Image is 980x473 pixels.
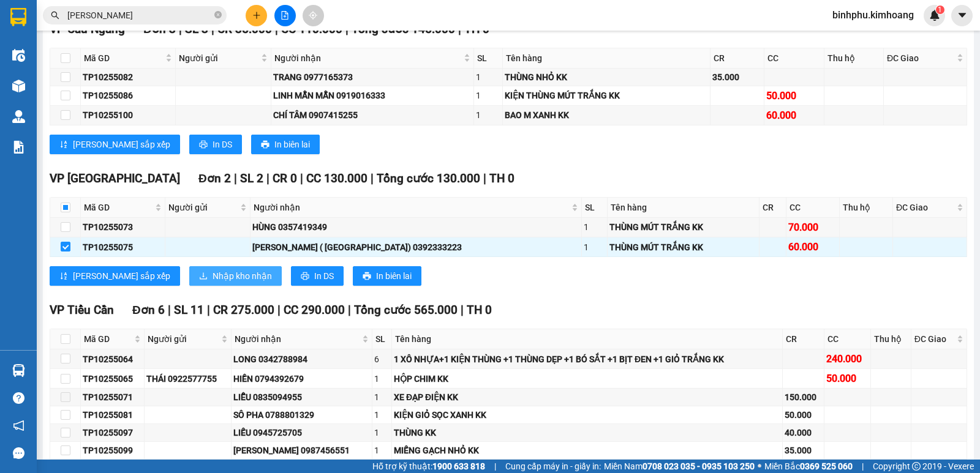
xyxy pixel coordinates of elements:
[273,70,471,84] div: TRANG 0977165373
[764,48,824,69] th: CC
[199,140,208,150] span: printer
[464,22,489,36] span: TH 0
[266,171,269,185] span: |
[73,138,170,151] span: [PERSON_NAME] sắp xếp
[759,198,787,218] th: CR
[826,371,869,386] div: 50.000
[840,198,893,218] th: Thu hộ
[254,201,569,214] span: Người nhận
[371,171,374,185] span: |
[284,303,345,317] span: CC 290.000
[83,426,142,439] div: TP10255097
[474,48,503,69] th: SL
[281,22,342,36] span: CC 110.000
[168,201,238,214] span: Người gửi
[394,426,780,439] div: THÙNG KK
[12,364,25,377] img: warehouse-icon
[800,461,853,471] strong: 0369 525 060
[309,11,317,20] span: aim
[432,461,485,471] strong: 1900 633 818
[50,266,180,286] button: sort-ascending[PERSON_NAME] sắp xếp
[81,106,176,125] td: TP10255100
[83,408,142,422] div: TP10255081
[246,5,267,26] button: plus
[483,171,486,185] span: |
[12,110,25,123] img: warehouse-icon
[83,372,142,385] div: TP10255065
[83,352,142,366] div: TP10255064
[83,220,163,234] div: TP10255073
[252,220,579,234] div: HÙNG 0357419349
[143,22,176,36] span: Đơn 3
[374,372,390,385] div: 1
[936,6,944,14] sup: 1
[374,426,390,439] div: 1
[81,69,176,86] td: TP10255082
[824,329,871,349] th: CC
[394,372,780,385] div: HỘP CHIM KK
[823,7,924,23] span: binhphu.kimhoang
[179,51,259,65] span: Người gửi
[189,266,282,286] button: downloadNhập kho nhận
[929,10,940,21] img: icon-new-feature
[211,22,214,36] span: |
[643,461,755,471] strong: 0708 023 035 - 0935 103 250
[233,372,370,385] div: HIỀN 0794392679
[5,78,92,89] span: 0977999909 -
[301,272,309,281] span: printer
[273,108,471,122] div: CHÍ TÂM 0907415255
[314,269,334,283] span: In DS
[505,108,708,122] div: BAO M XANH KK
[786,198,840,218] th: CC
[951,5,973,26] button: caret-down
[353,266,421,286] button: printerIn biên lai
[604,460,755,473] span: Miền Nam
[214,10,222,21] span: close-circle
[608,198,759,218] th: Tên hàng
[764,460,853,473] span: Miền Bắc
[394,390,780,404] div: XE ĐẠP ĐIỆN KK
[81,369,145,389] td: TP10255065
[252,11,261,20] span: plus
[503,48,710,69] th: Tên hàng
[914,332,954,346] span: ĐC Giao
[233,444,370,457] div: [PERSON_NAME] 0987456551
[710,48,765,69] th: CR
[766,88,821,103] div: 50.000
[758,464,761,469] span: ⚪️
[291,266,344,286] button: printerIn DS
[234,171,237,185] span: |
[83,390,142,404] div: TP10255071
[83,444,142,457] div: TP10255099
[13,392,24,404] span: question-circle
[174,303,204,317] span: SL 11
[261,140,269,150] span: printer
[81,389,145,406] td: TP10255071
[84,51,163,65] span: Mã GD
[824,48,884,69] th: Thu hộ
[13,447,24,459] span: message
[252,240,579,254] div: [PERSON_NAME] ( [GEOGRAPHIC_DATA]) 0392333223
[217,22,272,36] span: CR 35.000
[10,8,26,26] img: logo-vxr
[81,406,145,424] td: TP10255081
[59,272,68,281] span: sort-ascending
[207,303,210,317] span: |
[50,303,114,317] span: VP Tiểu Cần
[146,372,229,385] div: THÁI 0922577755
[896,201,954,214] span: ĐC Giao
[766,108,821,123] div: 60.000
[67,9,212,22] input: Tìm tên, số ĐT hoặc mã đơn
[233,352,370,366] div: LONG 0342788984
[584,240,605,254] div: 1
[372,329,392,349] th: SL
[233,390,370,404] div: LIỄU 0835094955
[12,49,25,62] img: warehouse-icon
[505,460,601,473] span: Cung cấp máy in - giấy in:
[785,390,823,404] div: 150.000
[505,70,708,84] div: THÙNG NHỎ KK
[50,171,180,185] span: VP [GEOGRAPHIC_DATA]
[199,272,208,281] span: download
[783,329,825,349] th: CR
[505,89,708,102] div: KIỆN THÙNG MÚT TRẮNG KK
